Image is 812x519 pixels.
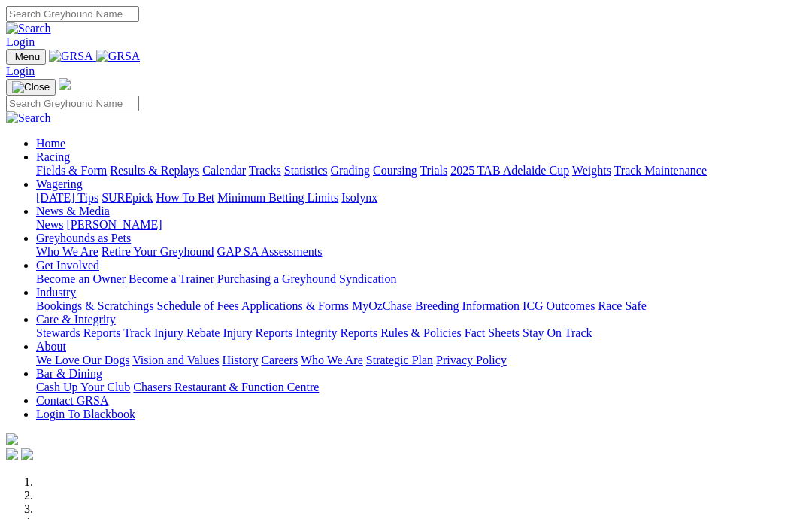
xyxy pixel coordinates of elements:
[36,178,83,190] a: Wagering
[436,354,507,366] a: Privacy Policy
[366,354,433,366] a: Strategic Plan
[6,49,46,65] button: Toggle navigation
[415,299,520,312] a: Breeding Information
[352,299,412,312] a: MyOzChase
[6,111,51,125] img: Search
[36,299,153,312] a: Bookings & Scratchings
[523,326,592,339] a: Stay On Track
[36,191,806,205] div: Wagering
[15,51,40,62] span: Menu
[156,299,238,312] a: Schedule of Fees
[21,448,33,460] img: twitter.svg
[202,164,246,177] a: Calendar
[36,354,806,367] div: About
[36,191,98,204] a: [DATE] Tips
[614,164,707,177] a: Track Maintenance
[523,299,595,312] a: ICG Outcomes
[6,6,139,22] input: Search
[339,272,396,285] a: Syndication
[331,164,370,177] a: Grading
[36,299,806,313] div: Industry
[36,367,102,380] a: Bar & Dining
[36,326,120,339] a: Stewards Reports
[66,218,162,231] a: [PERSON_NAME]
[133,381,319,393] a: Chasers Restaurant & Function Centre
[156,191,215,204] a: How To Bet
[36,272,806,286] div: Get Involved
[36,313,116,326] a: Care & Integrity
[284,164,328,177] a: Statistics
[36,245,806,259] div: Greyhounds as Pets
[6,35,35,48] a: Login
[36,286,76,299] a: Industry
[101,191,153,204] a: SUREpick
[12,81,50,93] img: Close
[223,326,292,339] a: Injury Reports
[36,259,99,272] a: Get Involved
[6,65,35,77] a: Login
[301,354,363,366] a: Who We Are
[36,218,806,232] div: News & Media
[222,354,258,366] a: History
[465,326,520,339] a: Fact Sheets
[217,245,323,258] a: GAP SA Assessments
[101,245,214,258] a: Retire Your Greyhound
[36,354,129,366] a: We Love Our Dogs
[36,205,110,217] a: News & Media
[598,299,646,312] a: Race Safe
[420,164,447,177] a: Trials
[36,408,135,420] a: Login To Blackbook
[6,22,51,35] img: Search
[36,326,806,340] div: Care & Integrity
[6,96,139,111] input: Search
[49,50,93,63] img: GRSA
[373,164,417,177] a: Coursing
[59,78,71,90] img: logo-grsa-white.png
[36,137,65,150] a: Home
[217,272,336,285] a: Purchasing a Greyhound
[36,164,806,178] div: Racing
[217,191,338,204] a: Minimum Betting Limits
[380,326,462,339] a: Rules & Policies
[6,448,18,460] img: facebook.svg
[450,164,569,177] a: 2025 TAB Adelaide Cup
[132,354,219,366] a: Vision and Values
[96,50,141,63] img: GRSA
[36,150,70,163] a: Racing
[129,272,214,285] a: Become a Trainer
[295,326,377,339] a: Integrity Reports
[36,164,107,177] a: Fields & Form
[36,245,98,258] a: Who We Are
[341,191,377,204] a: Isolynx
[241,299,349,312] a: Applications & Forms
[110,164,199,177] a: Results & Replays
[36,218,63,231] a: News
[36,394,108,407] a: Contact GRSA
[36,232,131,244] a: Greyhounds as Pets
[36,381,130,393] a: Cash Up Your Club
[261,354,298,366] a: Careers
[123,326,220,339] a: Track Injury Rebate
[6,79,56,96] button: Toggle navigation
[36,340,66,353] a: About
[36,272,126,285] a: Become an Owner
[6,433,18,445] img: logo-grsa-white.png
[36,381,806,394] div: Bar & Dining
[249,164,281,177] a: Tracks
[572,164,611,177] a: Weights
